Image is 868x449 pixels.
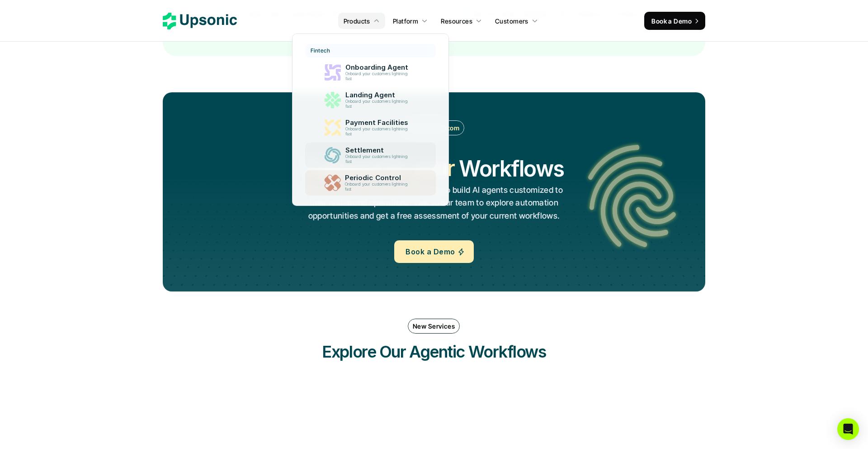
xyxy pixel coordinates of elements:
a: Payment FacilitiesOnboard your customers lightning fast [305,115,436,140]
p: Onboard your customers lightning fast [345,154,411,164]
p: Book a Demo [651,16,692,26]
h2: Tailored to your [304,153,454,183]
p: Resources [441,16,472,26]
p: Platform [393,16,418,26]
a: Book a Demo [644,12,705,30]
a: Landing AgentOnboard your customers lightning fast [305,87,436,113]
div: Open Intercom Messenger [837,418,859,440]
a: Periodic ControlOnboard your customers lightning fast [305,170,436,196]
p: Book a Demo [406,245,455,258]
h3: Explore Our Agentic Workflows [298,340,570,363]
p: Customers [495,16,528,26]
p: Onboard your customers lightning fast [345,127,411,137]
p: Onboarding Agent [345,63,412,72]
a: Products [338,13,385,29]
p: Landing Agent [345,91,412,99]
p: Periodic Control [345,174,412,182]
p: Onboard your customers lightning fast [345,72,411,81]
a: SettlementOnboard your customers lightning fast [305,143,436,168]
p: Products [344,16,370,26]
p: Onboard your customers lightning fast [345,99,411,109]
h2: Workflows [459,153,564,184]
p: Onboard your customers lightning fast [345,182,411,192]
p: New Services [413,321,455,331]
p: Fintech [311,48,330,54]
a: Book a Demo [394,240,473,263]
p: Settlement [345,146,412,154]
p: Payment Facilities [345,119,412,127]
a: Onboarding AgentOnboard your customers lightning fast [305,60,436,85]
